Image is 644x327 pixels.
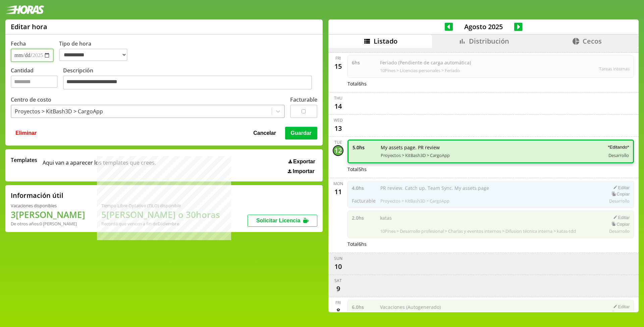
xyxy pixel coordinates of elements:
[333,61,343,72] div: 15
[43,156,156,174] span: Aqui van a aparecer los templates que crees.
[453,22,514,31] span: Agosto 2025
[101,209,220,221] h1: 5 [PERSON_NAME] o 30 horas
[347,166,634,172] div: Total 5 hs
[158,221,179,227] b: Diciembre
[333,123,343,134] div: 13
[11,22,47,31] h1: Editar hora
[333,186,343,197] div: 11
[11,67,63,91] label: Cantidad
[256,218,301,223] span: Solicitar Licencia
[347,241,634,247] div: Total 6 hs
[333,101,343,112] div: 14
[333,145,343,156] div: 12
[334,117,343,123] div: Wed
[11,203,85,209] div: Vacaciones disponibles
[290,96,317,103] label: Facturable
[11,209,85,221] h1: 3 [PERSON_NAME]
[11,221,85,227] div: De otros años: 0 [PERSON_NAME]
[11,75,58,88] input: Cantidad
[285,127,317,140] button: Guardar
[101,203,220,209] div: Tiempo Libre Optativo (TiLO) disponible
[334,256,342,261] div: Sun
[251,127,278,140] button: Cancelar
[59,49,127,61] select: Tipo de hora
[11,191,63,200] h2: Información útil
[334,278,342,283] div: Sat
[5,5,44,14] img: logotipo
[248,215,317,227] button: Solicitar Licencia
[374,37,397,46] span: Listado
[101,221,220,227] div: Recordá que vencen a fin de
[347,80,634,87] div: Total 6 hs
[469,37,509,46] span: Distribución
[334,95,342,101] div: Thu
[63,67,317,91] label: Descripción
[333,283,343,294] div: 9
[293,159,315,165] span: Exportar
[333,261,343,272] div: 10
[293,168,315,174] span: Importar
[286,158,317,165] button: Exportar
[11,156,37,164] span: Templates
[59,40,133,62] label: Tipo de hora
[13,127,39,140] button: Eliminar
[335,300,341,306] div: Fri
[328,48,639,311] div: scrollable content
[334,140,342,145] div: Tue
[63,75,312,90] textarea: Descripción
[15,108,103,115] div: Proyectos > KitBash3D > CargoApp
[11,96,51,103] label: Centro de costo
[335,55,341,61] div: Fri
[583,37,602,46] span: Cecos
[333,306,343,316] div: 8
[11,40,26,47] label: Fecha
[333,181,343,186] div: Mon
